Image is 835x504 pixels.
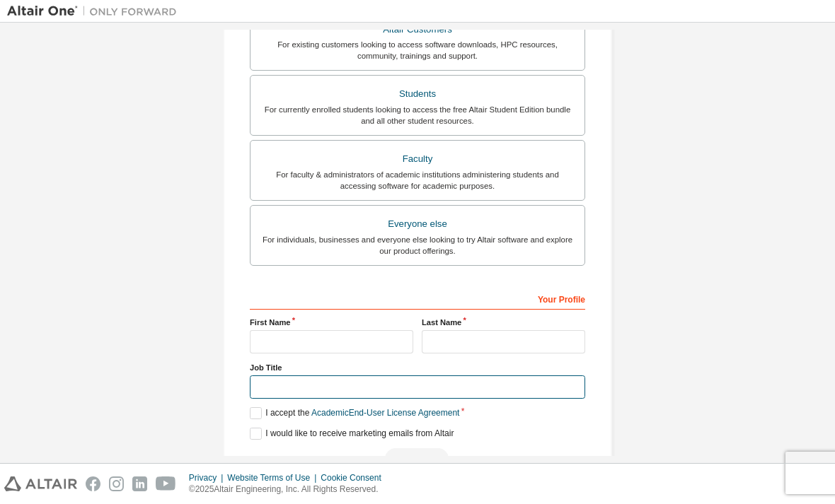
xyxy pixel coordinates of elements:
div: Read and acccept EULA to continue [250,448,585,469]
div: Privacy [189,472,227,484]
img: instagram.svg [109,476,124,491]
label: First Name [250,317,413,328]
div: Cookie Consent [321,472,389,484]
img: facebook.svg [86,476,100,491]
label: Job Title [250,362,585,373]
label: I would like to receive marketing emails from Altair [250,428,454,440]
div: Website Terms of Use [227,472,321,484]
a: Academic End-User License Agreement [311,408,459,418]
label: I accept the [250,407,459,419]
div: For individuals, businesses and everyone else looking to try Altair software and explore our prod... [259,234,576,257]
div: For existing customers looking to access software downloads, HPC resources, community, trainings ... [259,39,576,61]
div: Everyone else [259,214,576,234]
div: Your Profile [250,287,585,310]
img: Altair One [7,4,184,18]
label: Last Name [422,317,585,328]
div: Altair Customers [259,20,576,40]
div: Faculty [259,149,576,169]
div: For faculty & administrators of academic institutions administering students and accessing softwa... [259,169,576,192]
p: © 2025 Altair Engineering, Inc. All Rights Reserved. [189,484,390,496]
img: youtube.svg [156,476,176,491]
div: Students [259,84,576,104]
img: altair_logo.svg [4,476,77,491]
img: linkedin.svg [132,476,147,491]
div: For currently enrolled students looking to access the free Altair Student Edition bundle and all ... [259,104,576,127]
